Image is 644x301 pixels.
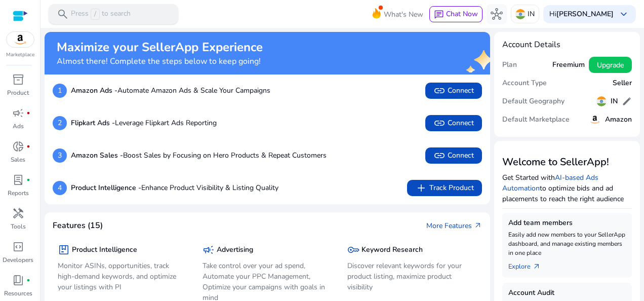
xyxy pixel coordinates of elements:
h5: Default Marketplace [502,116,570,124]
h5: Plan [502,61,517,69]
span: link [433,149,446,162]
p: IN [528,5,535,23]
h5: Keyword Research [361,246,423,254]
h5: IN [611,97,618,106]
p: Press to search [71,9,131,20]
span: lab_profile [12,174,24,186]
p: Leverage Flipkart Ads Reporting [71,118,217,128]
button: chatChat Now [429,6,482,22]
span: Chat Now [446,9,478,19]
p: Product [7,88,29,97]
img: in.svg [596,96,607,106]
span: Upgrade [597,60,624,70]
span: donut_small [12,140,24,153]
p: Hi [549,11,614,18]
b: [PERSON_NAME] [556,9,614,19]
h4: Features (15) [53,221,103,231]
span: link [433,85,446,97]
img: amazon.svg [7,32,34,47]
b: Product Intelligence - [71,183,141,193]
b: Flipkart Ads - [71,118,115,128]
h5: Add team members [508,219,626,228]
a: More Featuresarrow_outward [426,220,482,231]
img: amazon.svg [589,114,601,126]
span: code_blocks [12,241,24,253]
span: keyboard_arrow_down [618,8,630,20]
span: fiber_manual_record [26,178,30,182]
span: Connect [433,117,474,129]
img: in.svg [515,9,526,19]
h5: Product Intelligence [72,246,137,254]
button: linkConnect [425,115,482,131]
h5: Seller [613,79,632,88]
p: Get Started with to optimize bids and ad placements to reach the right audience [502,172,632,204]
p: 1 [53,84,67,98]
h5: Default Geography [502,97,565,106]
p: Enhance Product Visibility & Listing Quality [71,182,278,193]
a: Explorearrow_outward [508,257,549,272]
span: fiber_manual_record [26,144,30,148]
p: Automate Amazon Ads & Scale Your Campaigns [71,85,270,96]
h3: Welcome to SellerApp! [502,156,632,168]
span: key [347,244,359,256]
p: Boost Sales by Focusing on Hero Products & Repeat Customers [71,150,327,161]
span: add [415,182,427,194]
h5: Freemium [552,61,585,69]
span: Connect [433,149,474,162]
a: AI-based Ads Automation [502,173,598,193]
span: edit [622,96,632,106]
span: fiber_manual_record [26,278,30,282]
p: Marketplace [6,51,34,59]
h4: Account Details [502,40,632,50]
span: / [91,9,100,20]
span: arrow_outward [533,262,541,271]
span: Track Product [415,182,474,194]
h2: Maximize your SellerApp Experience [57,40,263,55]
b: Amazon Sales - [71,150,123,160]
button: linkConnect [425,147,482,164]
button: linkConnect [425,83,482,99]
button: Upgrade [589,57,632,73]
span: inventory_2 [12,73,24,86]
p: 4 [53,181,67,195]
span: arrow_outward [474,221,482,230]
b: Amazon Ads - [71,86,117,95]
span: fiber_manual_record [26,111,30,115]
p: 3 [53,148,67,163]
h5: Advertising [217,246,253,254]
p: Reports [8,189,29,198]
span: campaign [203,244,215,256]
p: Discover relevant keywords for your product listing, maximize product visibility [347,260,477,292]
h4: Almost there! Complete the steps below to keep going! [57,57,263,66]
p: Tools [11,222,26,231]
p: Resources [4,289,32,298]
p: Monitor ASINs, opportunities, track high-demand keywords, and optimize your listings with PI [58,260,187,292]
span: search [57,8,69,20]
span: book_4 [12,274,24,286]
span: link [433,117,446,129]
span: What's New [384,6,423,23]
span: package [58,244,70,256]
span: campaign [12,107,24,119]
span: handyman [12,207,24,219]
span: chat [434,10,444,20]
h5: Account Type [502,79,547,88]
p: Developers [3,255,33,265]
button: hub [487,4,507,24]
span: hub [491,8,503,20]
p: Ads [13,122,24,131]
button: addTrack Product [407,180,482,196]
h5: Amazon [605,116,632,124]
p: Sales [11,155,25,164]
h5: Account Audit [508,289,626,297]
p: 2 [53,116,67,130]
p: Easily add new members to your SellerApp dashboard, and manage existing members in one place [508,230,626,257]
span: Connect [433,85,474,97]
